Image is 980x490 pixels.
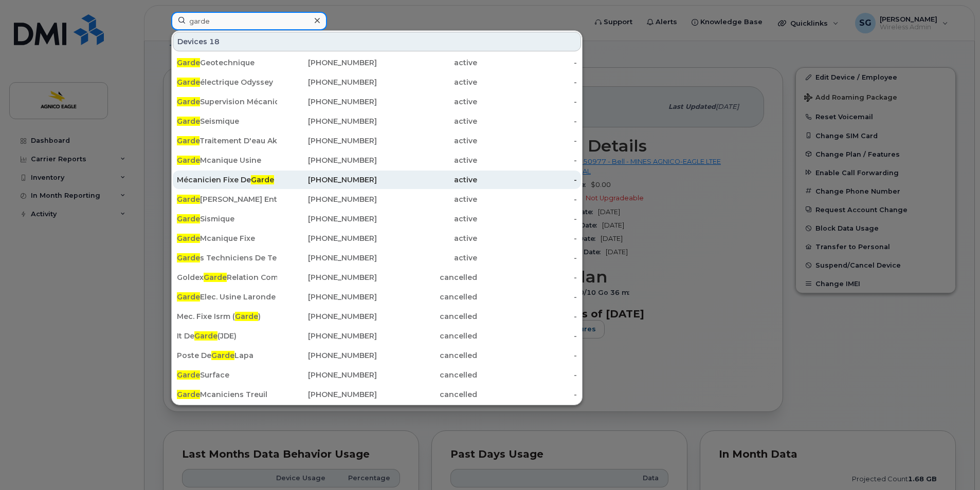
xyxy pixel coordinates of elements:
div: active [377,58,477,68]
span: Garde [177,370,200,380]
div: active [377,97,477,107]
div: cancelled [377,292,477,302]
a: GardeElec. Usine Laronde[PHONE_NUMBER]cancelled- [173,288,581,306]
div: [PHONE_NUMBER] [277,331,377,341]
div: [PHONE_NUMBER] [277,272,377,282]
span: Garde [177,58,200,67]
span: Garde [177,390,200,399]
div: cancelled [377,389,477,400]
div: - [477,97,577,107]
span: Garde [177,234,200,243]
span: 18 [209,36,220,47]
div: - [477,272,577,282]
input: Find something... [171,12,327,30]
div: Devices [173,32,581,51]
span: Garde [177,292,200,301]
div: Mec. Fixe Isrm ( ) [177,311,277,322]
div: Elec. Usine Laronde [177,292,277,302]
div: Seismique [177,116,277,126]
div: s Techniciens De Terrain [177,253,277,263]
div: [PHONE_NUMBER] [277,350,377,361]
div: - [477,58,577,68]
div: [PHONE_NUMBER] [277,253,377,263]
div: cancelled [377,311,477,322]
div: - [477,292,577,302]
div: Mécanicien Fixe De [177,175,277,185]
a: GardeSeismique[PHONE_NUMBER]active- [173,112,581,130]
div: active [377,233,477,243]
div: - [477,370,577,380]
div: cancelled [377,272,477,282]
div: cancelled [377,350,477,361]
div: [PHONE_NUMBER] [277,389,377,400]
div: Supervision Mécanique [177,97,277,107]
div: - [477,350,577,361]
a: Mécanicien Fixe DeGarde[PHONE_NUMBER]active- [173,171,581,189]
a: Gardeélectrique Odyssey[PHONE_NUMBER]active- [173,73,581,91]
div: - [477,214,577,224]
div: active [377,77,477,87]
div: [PERSON_NAME] Entretien [177,194,277,204]
div: - [477,116,577,126]
div: Poste De Lapa [177,350,277,361]
span: Garde [251,175,274,184]
div: [PHONE_NUMBER] [277,175,377,185]
div: [PHONE_NUMBER] [277,116,377,126]
div: - [477,233,577,243]
div: [PHONE_NUMBER] [277,292,377,302]
div: Goldex Relation Communaute [177,272,277,282]
span: Garde [177,214,200,223]
span: Garde [177,136,199,145]
span: Garde [177,156,200,165]
a: GardeTraitement D'eau Akasaba[PHONE_NUMBER]active- [173,131,581,150]
div: It De (JDE) [177,331,277,341]
span: Garde [211,351,234,360]
div: - [477,155,577,165]
a: GardeSismique[PHONE_NUMBER]active- [173,210,581,228]
a: GardeMcanique Usine[PHONE_NUMBER]active- [173,151,581,169]
div: - [477,311,577,322]
div: - [477,253,577,263]
div: active [377,136,477,146]
div: [PHONE_NUMBER] [277,155,377,165]
div: cancelled [377,331,477,341]
div: active [377,175,477,185]
div: cancelled [377,370,477,380]
div: Geotechnique [177,58,277,68]
div: - [477,136,577,146]
div: active [377,194,477,204]
div: Mcanique Fixe [177,233,277,243]
div: - [477,175,577,185]
div: [PHONE_NUMBER] [277,194,377,204]
div: Mcaniciens Treuil [177,389,277,400]
a: GoldexGardeRelation Communaute[PHONE_NUMBER]cancelled- [173,268,581,287]
div: [PHONE_NUMBER] [277,58,377,68]
div: Surface [177,370,277,380]
a: Mec. Fixe Isrm (Garde)[PHONE_NUMBER]cancelled- [173,307,581,326]
span: Garde [204,273,227,282]
a: Garde[PERSON_NAME] Entretien[PHONE_NUMBER]active- [173,190,581,209]
a: GardeGeotechnique[PHONE_NUMBER]active- [173,53,581,72]
div: active [377,214,477,224]
div: [PHONE_NUMBER] [277,214,377,224]
div: active [377,155,477,165]
span: Garde [194,331,217,341]
a: GardeSurface[PHONE_NUMBER]cancelled- [173,366,581,384]
span: Garde [177,253,200,262]
a: GardeSupervision Mécanique[PHONE_NUMBER]active- [173,92,581,111]
div: [PHONE_NUMBER] [277,370,377,380]
div: active [377,116,477,126]
div: Sismique [177,214,277,224]
span: Garde [177,117,200,126]
div: - [477,389,577,400]
div: [PHONE_NUMBER] [277,311,377,322]
a: GardeMcanique Fixe[PHONE_NUMBER]active- [173,229,581,248]
div: - [477,331,577,341]
a: GardeMcaniciens Treuil[PHONE_NUMBER]cancelled- [173,385,581,404]
span: Garde [177,97,200,106]
a: Gardes Techniciens De Terrain[PHONE_NUMBER]active- [173,249,581,267]
span: Garde [235,312,258,321]
div: [PHONE_NUMBER] [277,136,377,146]
div: [PHONE_NUMBER] [277,97,377,107]
span: Garde [177,78,200,87]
